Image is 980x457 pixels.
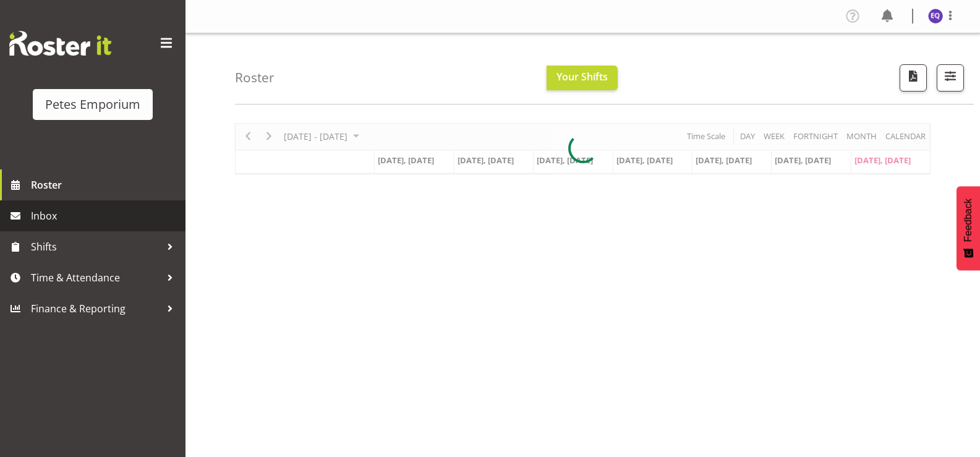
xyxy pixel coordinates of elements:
[928,9,943,23] img: esperanza-querido10799.jpg
[45,95,140,114] div: Petes Emporium
[937,64,964,92] button: Filter Shifts
[31,237,161,256] span: Shifts
[900,64,927,92] button: Download a PDF of the roster according to the set date range.
[957,186,980,270] button: Feedback - Show survey
[31,207,179,225] span: Inbox
[547,66,618,90] button: Your Shifts
[556,70,608,83] span: Your Shifts
[9,31,111,56] img: Rosterit website logo
[31,299,161,318] span: Finance & Reporting
[31,176,179,194] span: Roster
[235,70,275,85] h4: Roster
[963,199,974,242] span: Feedback
[31,268,161,287] span: Time & Attendance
